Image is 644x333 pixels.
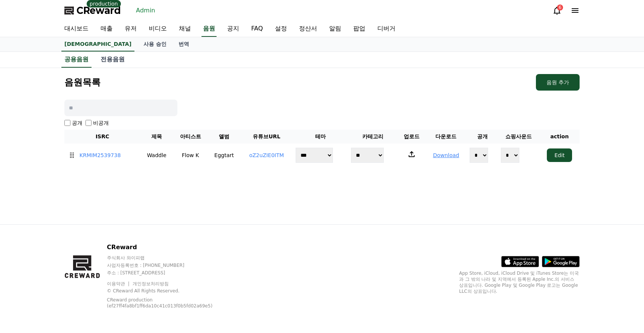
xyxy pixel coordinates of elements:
[536,74,580,91] button: 음원 추가
[245,21,269,37] a: FAQ
[540,130,580,144] th: action
[61,52,92,68] a: 공용음원
[64,5,121,17] a: CReward
[173,144,208,167] td: Flow K
[433,151,459,159] button: Download
[107,288,239,294] p: © CReward All Rights Reserved.
[249,152,284,158] a: oZ2uZIE0ITM
[347,21,371,37] a: 팝업
[79,151,121,159] a: KRMIM2539738
[133,5,158,17] a: Admin
[547,148,572,162] button: Edit
[119,21,143,37] a: 유저
[107,262,239,268] p: 사업자등록번호 : [PHONE_NUMBER]
[64,130,140,144] th: ISRC
[97,238,145,257] a: Settings
[348,130,397,144] th: 카테고리
[133,281,169,286] a: 개인정보처리방침
[293,130,348,144] th: 테마
[140,144,173,167] td: Waddle
[2,238,50,257] a: Home
[173,130,208,144] th: 아티스트
[107,297,227,309] p: CReward production (ef27ff4fa8bf1ff6da10c41c013f0b5fd02a69e5)
[140,130,173,144] th: 제목
[143,21,173,37] a: 비디오
[111,250,130,256] span: Settings
[61,37,134,51] a: [DEMOGRAPHIC_DATA]
[371,21,401,37] a: 디버거
[64,76,101,88] h1: 음원목록
[208,144,241,167] td: Eggtart
[107,255,239,261] p: 주식회사 와이피랩
[459,270,580,294] p: App Store, iCloud, iCloud Drive 및 iTunes Store는 미국과 그 밖의 나라 및 지역에서 등록된 Apple Inc.의 서비스 상표입니다. Goo...
[95,52,131,67] a: 전용음원
[201,21,217,37] a: 음원
[293,21,323,37] a: 정산서
[552,6,562,15] a: 6
[498,130,539,144] th: 쇼핑사운드
[107,243,239,252] p: CReward
[172,37,195,51] a: 번역
[63,250,85,256] span: Messages
[173,21,197,37] a: 채널
[323,21,347,37] a: 알림
[93,119,109,127] label: 비공개
[72,119,82,127] label: 공개
[221,21,245,37] a: 공지
[137,37,172,51] a: 사용 승인
[208,130,241,144] th: 앨범
[95,21,119,37] a: 매출
[467,130,498,144] th: 공개
[50,238,97,257] a: Messages
[19,250,32,256] span: Home
[557,5,563,11] div: 6
[269,21,293,37] a: 설정
[107,281,131,286] a: 이용약관
[58,21,95,37] a: 대시보드
[241,130,293,144] th: 유튜브URL
[107,270,239,276] p: 주소 : [STREET_ADDRESS]
[397,130,425,144] th: 업로드
[76,5,121,17] span: CReward
[426,130,467,144] th: 다운로드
